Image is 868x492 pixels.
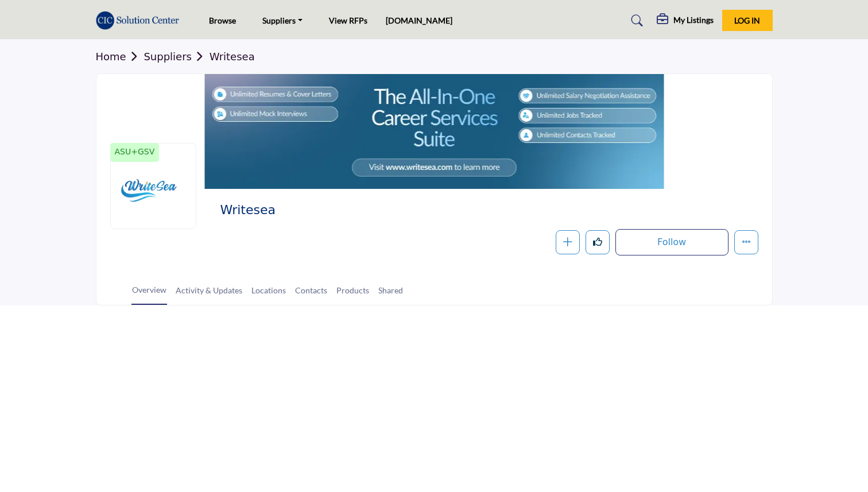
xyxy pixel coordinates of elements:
[210,51,255,63] a: Writesea
[378,284,404,304] a: Shared
[615,229,728,255] button: Follow
[144,51,209,63] a: Suppliers
[251,284,286,304] a: Locations
[329,16,367,25] a: View RFPs
[620,11,650,30] a: Search
[131,284,167,305] a: Overview
[96,11,185,30] img: site Logo
[734,16,760,25] span: Log In
[96,51,144,63] a: Home
[175,284,243,304] a: Activity & Updates
[254,13,311,29] a: Suppliers
[722,10,773,31] button: Log In
[294,284,328,304] a: Contacts
[209,16,236,25] a: Browse
[734,230,758,254] button: More details
[220,203,536,218] h2: Writesea
[336,284,370,304] a: Products
[115,146,155,158] p: ASU+GSV
[673,15,714,25] h5: My Listings
[657,14,714,28] div: My Listings
[586,230,610,254] button: Like
[386,16,452,25] a: [DOMAIN_NAME]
